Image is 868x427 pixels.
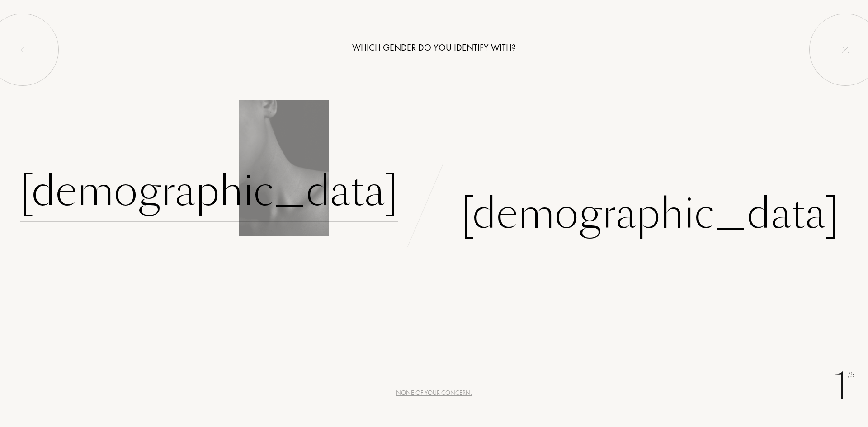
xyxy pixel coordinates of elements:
[848,370,854,380] span: /5
[19,46,26,53] img: left_onboard.svg
[396,388,472,398] div: None of your concern.
[842,46,849,53] img: quit_onboard.svg
[834,359,854,413] div: 1
[461,183,839,244] div: [DEMOGRAPHIC_DATA]
[20,161,398,222] div: [DEMOGRAPHIC_DATA]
